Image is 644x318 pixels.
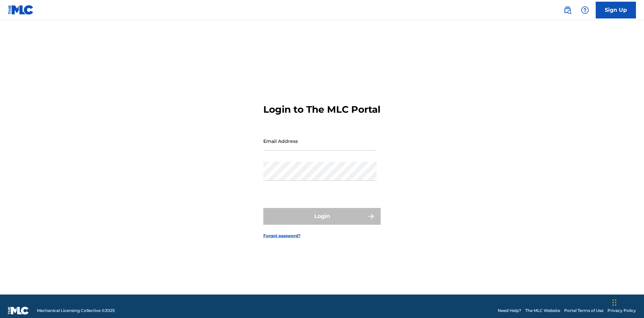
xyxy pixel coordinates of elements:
a: Need Help? [498,308,521,314]
a: Forgot password? [263,233,301,239]
span: Mechanical Licensing Collective © 2025 [37,308,115,314]
a: The MLC Website [525,308,560,314]
img: logo [8,307,29,315]
a: Portal Terms of Use [564,308,603,314]
div: Drag [612,293,616,313]
a: Public Search [561,3,574,17]
h3: Login to The MLC Portal [263,104,380,115]
div: Help [578,3,592,17]
a: Privacy Policy [607,308,636,314]
img: MLC Logo [8,5,34,15]
img: help [581,6,589,14]
iframe: Chat Widget [610,286,644,318]
img: search [563,6,572,14]
a: Sign Up [596,2,636,18]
